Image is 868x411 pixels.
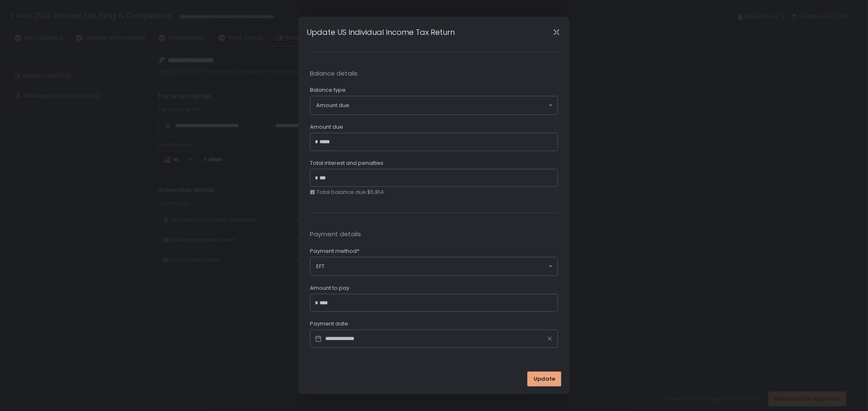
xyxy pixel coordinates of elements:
[324,262,548,271] input: Search for option
[316,102,349,109] span: Amount due
[307,27,455,38] h1: Update US Individual Income Tax Return
[310,96,558,115] div: Search for option
[527,372,561,387] button: Update
[310,123,343,131] span: Amount due
[316,263,324,270] span: EFT
[310,247,359,255] span: Payment method*
[310,159,383,167] span: Total interest and penalties
[310,230,558,239] span: Payment details
[317,188,384,196] span: Total balance due $5,814
[310,86,346,94] span: Balance type
[310,320,348,328] span: Payment date
[310,69,558,78] span: Balance details
[349,101,548,110] input: Search for option
[534,375,555,383] span: Update
[310,257,558,276] div: Search for option
[543,27,570,37] div: Close
[310,330,558,348] input: Datepicker input
[310,284,349,292] span: Amount to pay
